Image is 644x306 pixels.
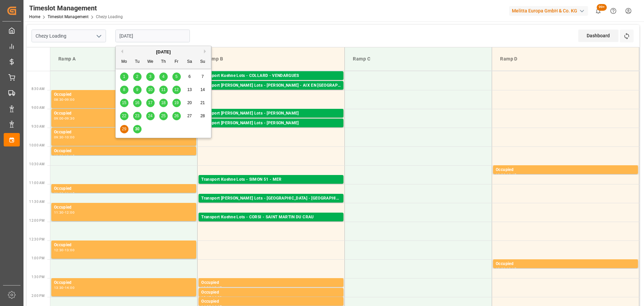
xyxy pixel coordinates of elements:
div: Occupied [54,279,194,286]
div: Choose Friday, September 5th, 2025 [172,73,181,81]
span: 1 [123,74,125,79]
div: - [64,286,65,289]
span: 11 [161,87,165,92]
span: 4 [162,74,165,79]
div: [DATE] [116,49,211,55]
div: Choose Thursday, September 18th, 2025 [159,99,168,107]
div: - [64,98,65,101]
div: Choose Saturday, September 20th, 2025 [185,99,194,107]
div: 10:45 [506,173,516,176]
button: Previous Month [119,49,123,53]
a: Home [29,14,40,19]
span: 8:30 AM [32,87,45,91]
div: Choose Sunday, September 14th, 2025 [199,86,207,94]
div: 08:30 [54,98,64,101]
div: month 2025-09 [118,70,209,136]
div: We [146,58,155,66]
div: Su [199,58,207,66]
div: 09:30 [54,136,64,139]
div: Pallets: ,TU: 52,City: [GEOGRAPHIC_DATA],Arrival: [DATE] 00:00:00 [201,89,341,95]
span: 12 [174,87,178,92]
div: 12:30 [54,249,64,252]
span: 16 [135,100,139,105]
span: 3 [149,74,152,79]
span: 9:30 AM [32,125,45,128]
div: Transport [PERSON_NAME] Lots - [PERSON_NAME] [201,110,341,117]
div: Choose Thursday, September 11th, 2025 [159,86,168,94]
div: Pallets: 4,TU: 198,City: [GEOGRAPHIC_DATA],Arrival: [DATE] 00:00:00 [201,202,341,208]
div: Pallets: 12,TU: 176,City: [GEOGRAPHIC_DATA],Arrival: [DATE] 00:00:00 [201,79,341,85]
div: Occupied [54,129,194,136]
div: Occupied [54,110,194,117]
div: Choose Tuesday, September 9th, 2025 [133,86,142,94]
span: 9:00 AM [32,106,45,110]
div: Transport Kuehne Lots - CORSI - SAINT MARTIN DU CRAU [201,214,341,221]
div: Occupied [54,242,194,249]
div: 11:00 [54,192,64,195]
div: 10:30 [496,173,505,176]
div: Ramp D [497,53,634,65]
div: Mo [120,58,128,66]
div: Ramp A [56,53,192,65]
div: Choose Thursday, September 25th, 2025 [159,112,168,120]
div: 13:45 [201,296,211,299]
div: 09:30 [65,117,74,120]
div: Choose Tuesday, September 23rd, 2025 [133,112,142,120]
div: Transport [PERSON_NAME] Lots - [PERSON_NAME] - AIX EN [GEOGRAPHIC_DATA] [201,82,341,89]
div: Choose Wednesday, September 24th, 2025 [146,112,155,120]
div: - [505,173,506,176]
span: 5 [175,74,178,79]
input: Type to search/select [32,30,106,42]
span: 17 [148,100,152,105]
div: Transport [PERSON_NAME] Lots - [GEOGRAPHIC_DATA] - [GEOGRAPHIC_DATA] [201,195,341,202]
span: 13 [187,87,192,92]
button: Next Month [204,49,208,53]
div: 10:00 [54,155,64,158]
div: Choose Monday, September 8th, 2025 [120,86,128,94]
div: Choose Sunday, September 21st, 2025 [199,99,207,107]
span: 24 [148,114,152,118]
span: 18 [161,100,165,105]
div: 09:00 [65,98,74,101]
div: 13:30 [54,286,64,289]
div: Timeslot Management [29,3,123,13]
span: 6 [189,74,191,79]
span: 27 [187,114,192,118]
div: Choose Wednesday, September 3rd, 2025 [146,73,155,81]
div: Choose Monday, September 29th, 2025 [120,125,128,133]
span: 11:00 AM [29,181,45,185]
span: 19 [174,100,178,105]
div: Choose Saturday, September 13th, 2025 [185,86,194,94]
button: open menu [94,31,104,41]
div: 11:30 [54,211,64,214]
span: 12:30 PM [29,237,45,241]
div: - [64,211,65,214]
span: 15 [122,100,126,105]
span: 12:00 PM [29,219,45,222]
div: Occupied [496,167,635,173]
div: Occupied [201,298,341,305]
div: Choose Thursday, September 4th, 2025 [159,73,168,81]
button: Melitta Europa GmbH & Co. KG [509,4,591,17]
div: - [64,155,65,158]
span: 10:00 AM [29,143,45,147]
span: 23 [135,114,139,118]
div: Choose Wednesday, September 10th, 2025 [146,86,155,94]
div: - [64,249,65,252]
span: 2:00 PM [32,294,45,298]
span: 28 [200,114,205,118]
div: Occupied [54,185,194,192]
div: Pallets: ,TU: 848,City: [GEOGRAPHIC_DATA][PERSON_NAME],Arrival: [DATE] 00:00:00 [201,221,341,226]
div: Choose Monday, September 1st, 2025 [120,73,128,81]
div: 13:00 [496,267,505,270]
span: 1:30 PM [32,275,45,279]
div: Transport Kuehne Lots - COLLARD - VENDARGUES [201,73,341,79]
span: 30 [135,127,139,131]
span: 29 [122,127,126,131]
a: Timeslot Management [48,14,89,19]
div: Ramp C [350,53,486,65]
div: 09:00 [54,117,64,120]
div: Occupied [54,148,194,155]
div: Choose Friday, September 26th, 2025 [172,112,181,120]
div: Tu [133,58,142,66]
